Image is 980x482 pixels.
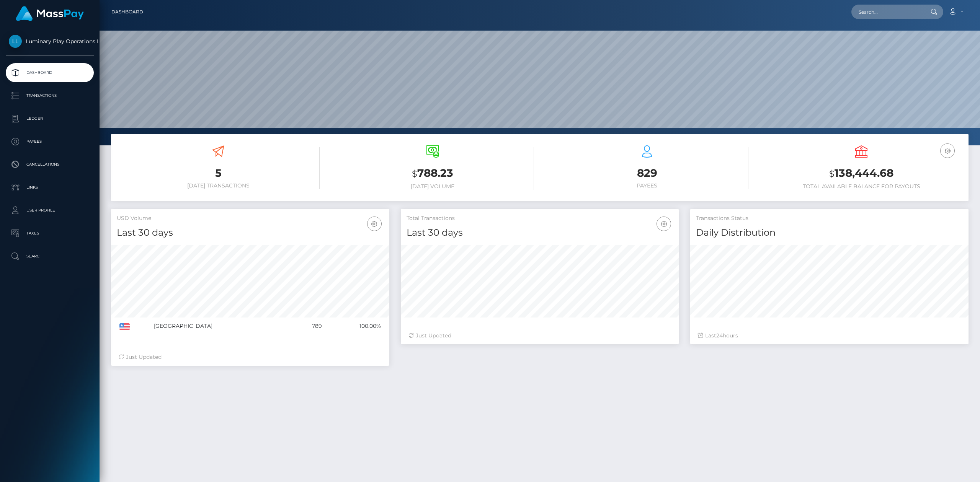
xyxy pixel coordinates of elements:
[6,247,94,266] a: Search
[117,182,320,189] h6: [DATE] Transactions
[9,251,91,262] p: Search
[325,318,383,335] td: 100.00%
[6,178,94,197] a: Links
[851,5,923,19] input: Search...
[119,353,382,361] div: Just Updated
[9,67,91,78] p: Dashboard
[760,183,963,190] h6: Total Available Balance for Payouts
[111,4,143,20] a: Dashboard
[716,332,723,339] span: 24
[9,205,91,216] p: User Profile
[6,109,94,128] a: Ledger
[6,132,94,151] a: Payees
[6,201,94,220] a: User Profile
[117,215,384,222] h5: USD Volume
[6,155,94,174] a: Cancellations
[829,168,835,179] small: $
[9,136,91,147] p: Payees
[408,332,671,340] div: Just Updated
[291,318,325,335] td: 789
[16,6,84,21] img: MassPay Logo
[119,323,130,330] img: US.png
[6,86,94,105] a: Transactions
[6,224,94,243] a: Taxes
[546,182,748,189] h6: Payees
[546,166,748,181] h3: 829
[331,183,534,190] h6: [DATE] Volume
[151,318,291,335] td: [GEOGRAPHIC_DATA]
[117,226,384,239] h4: Last 30 days
[9,228,91,239] p: Taxes
[9,90,91,101] p: Transactions
[412,168,417,179] small: $
[331,166,534,181] h3: 788.23
[698,332,961,340] div: Last hours
[760,166,963,181] h3: 138,444.68
[696,215,963,222] h5: Transactions Status
[9,182,91,193] p: Links
[9,35,22,48] img: Luminary Play Operations Limited
[407,226,673,239] h4: Last 30 days
[6,63,94,82] a: Dashboard
[6,38,94,45] span: Luminary Play Operations Limited
[9,159,91,170] p: Cancellations
[407,215,673,222] h5: Total Transactions
[9,113,91,124] p: Ledger
[117,166,320,181] h3: 5
[696,226,963,239] h4: Daily Distribution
